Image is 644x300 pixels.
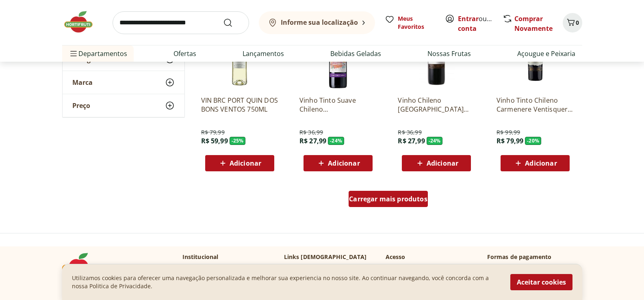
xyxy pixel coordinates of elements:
[427,160,458,166] span: Adicionar
[349,191,428,210] a: Carregar mais produtos
[514,14,553,33] a: Comprar Novamente
[458,14,503,33] a: Criar conta
[427,137,443,145] span: - 24 %
[398,128,421,136] span: R$ 36,99
[72,101,90,110] span: Preço
[398,96,475,114] a: Vinho Chileno [GEOGRAPHIC_DATA] Malbec 750ml
[201,128,225,136] span: R$ 79,99
[63,94,184,117] button: Preço
[223,18,243,28] button: Submit Search
[427,49,471,58] a: Nossas Frutas
[299,128,323,136] span: R$ 36,99
[349,196,427,202] span: Carregar mais produtos
[497,128,520,136] span: R$ 99,99
[69,44,127,63] span: Departamentos
[525,160,557,166] span: Adicionar
[259,11,375,34] button: Informe sua localização
[497,136,523,145] span: R$ 79,99
[330,49,381,58] a: Bebidas Geladas
[497,96,574,114] a: Vinho Tinto Chileno Carmenere Ventisquero Reserva 750ml
[328,160,360,166] span: Adicionar
[402,155,471,171] button: Adicionar
[63,71,184,94] button: Marca
[182,253,219,261] p: Institucional
[458,14,494,33] span: ou
[299,136,326,145] span: R$ 27,99
[299,96,377,114] a: Vinho Tinto Suave Chileno [GEOGRAPHIC_DATA] 750ml
[173,49,196,58] a: Ofertas
[525,137,541,145] span: - 20 %
[205,155,274,171] button: Adicionar
[62,10,103,34] img: Hortifruti
[243,49,284,58] a: Lançamentos
[284,253,367,261] p: Links [DEMOGRAPHIC_DATA]
[576,19,579,26] span: 0
[328,137,344,145] span: - 24 %
[304,155,373,171] button: Adicionar
[398,15,435,31] span: Meus Favoritos
[501,155,570,171] button: Adicionar
[230,160,261,166] span: Adicionar
[510,274,572,290] button: Aceitar cookies
[201,96,278,114] a: VIN BRC PORT QUIN DOS BONS VENTOS 750ML
[385,15,435,31] a: Meus Favoritos
[69,44,78,63] button: Menu
[458,14,479,23] a: Entrar
[487,253,582,261] p: Formas de pagamento
[563,13,582,32] button: Carrinho
[281,18,358,27] b: Informe sua localização
[72,78,93,86] span: Marca
[72,274,501,290] p: Utilizamos cookies para oferecer uma navegação personalizada e melhorar sua experiencia no nosso ...
[62,253,103,277] img: Hortifruti
[517,49,575,58] a: Açougue e Peixaria
[398,136,425,145] span: R$ 27,99
[113,11,249,34] input: search
[230,137,246,145] span: - 25 %
[386,253,405,261] p: Acesso
[201,136,228,145] span: R$ 59,99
